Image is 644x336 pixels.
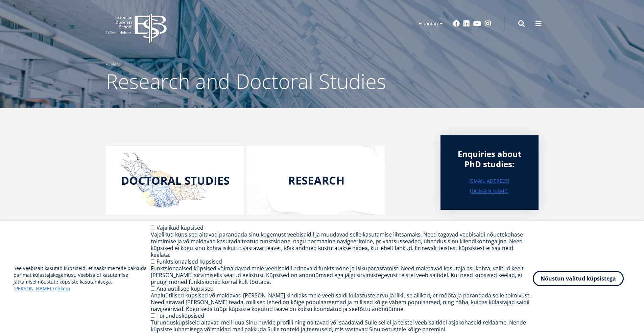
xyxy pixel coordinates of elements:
span: Research and Doctoral Studies [106,67,386,95]
div: Turundusküpsiseid aitavad meil luua Sinu huvide profiili ning näitavad või saadavad Sulle sellel ... [151,319,533,333]
a: [PERSON_NAME] rohkem [14,285,70,292]
a: Avaleht [106,61,120,68]
p: See veebisait kasutab küpsiseid, et saaksime teile pakkuda parimat külastajakogemust. Veebisaidi ... [14,265,151,292]
label: Turundusküpsised [157,312,204,319]
label: Vajalikud küpsised [157,224,204,231]
a: Instagram [484,20,491,27]
a: Facebook [453,20,460,27]
div: Vajalikud küpsised aitavad parandada sinu kogemust veebisaidil ja muudavad selle kasutamise lihts... [151,231,533,258]
label: Funktsionaalsed küpsised [157,258,222,265]
a: Youtube [473,20,481,27]
div: Funktsionaalsed küpsised võimaldavad meie veebisaidil erinevaid funktsioone ja isikupärastamist. ... [151,265,533,285]
label: Analüütilised küpsised [157,285,214,292]
button: Nõustun valitud küpsistega [533,271,624,286]
a: [EMAIL_ADDRESS][DOMAIN_NAME] [454,176,525,196]
div: Analüütilised küpsised võimaldavad [PERSON_NAME] kindlaks meie veebisaidi külastuste arvu ja liik... [151,292,533,312]
a: Linkedin [463,20,470,27]
div: Enquiries about PhD studies: [454,149,525,169]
